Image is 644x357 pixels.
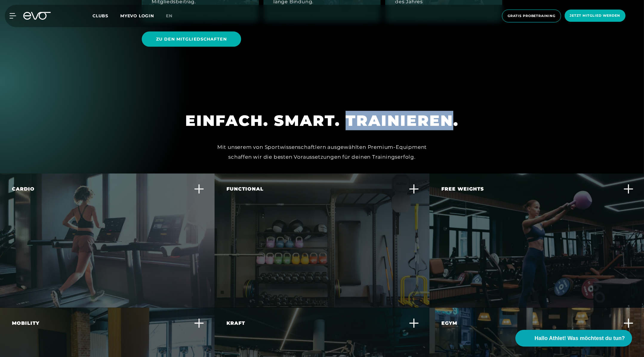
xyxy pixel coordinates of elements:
[515,330,632,347] button: Hallo Athlet! Was möchtest du tun?
[227,186,264,193] div: Functional
[441,320,457,327] div: Egym
[12,186,35,193] div: Cardio
[534,334,625,342] span: Hallo Athlet! Was möchtest du tun?
[570,13,620,18] span: Jetzt Mitglied werden
[215,142,429,162] div: Mit unserem von Sportwissenschaftlern ausgewählten Premium-Equipment schaffen wir die besten Vora...
[166,13,180,19] a: en
[93,13,108,18] span: Clubs
[12,320,39,327] div: Mobility
[166,13,172,18] span: en
[156,36,227,42] span: Zu den Mitgliedschaften
[500,10,563,22] a: Gratis Probetraining
[441,186,484,193] div: Free Weights
[227,320,245,327] div: Kraft
[93,13,120,18] a: Clubs
[185,111,459,130] div: EINFACH. SMART. TRAINIEREN.
[142,27,244,51] a: Zu den Mitgliedschaften
[120,13,154,18] a: MYEVO LOGIN
[563,10,627,22] a: Jetzt Mitglied werden
[508,13,555,18] span: Gratis Probetraining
